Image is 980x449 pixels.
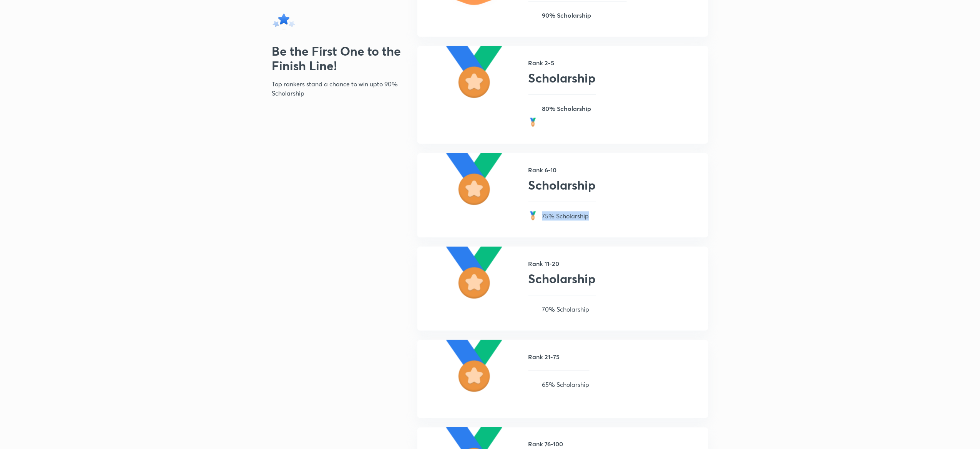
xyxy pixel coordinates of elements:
img: prize [528,104,538,113]
h2: Scholarship [528,178,596,192]
h5: Rank 6-10 [528,165,596,175]
img: prize [528,380,538,390]
h2: Scholarship [528,271,596,286]
h2: Scholarship [528,71,596,85]
p: 75% Scholarship [542,211,589,221]
p: Top rankers stand a chance to win upto 90% Scholarship [272,79,403,97]
img: prize [528,11,538,20]
h5: Rank 21-75 [528,352,590,362]
h2: Be the First One to the Finish Line! [272,43,417,73]
p: 80% Scholarship [542,104,591,113]
img: prize [528,118,538,127]
p: 65% Scholarship [542,380,590,390]
img: Medal [430,153,519,207]
img: Medal [430,46,519,100]
img: prize [528,305,538,314]
img: prize [528,211,538,221]
img: Medal [430,340,519,394]
img: Medal [430,247,519,300]
p: 70% Scholarship [542,305,590,314]
h5: Rank 2-5 [528,58,596,68]
img: trophy [272,5,296,36]
h5: Rank 11-20 [528,259,596,268]
p: 90% Scholarship [542,11,591,20]
h5: Rank 76-100 [528,440,589,449]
